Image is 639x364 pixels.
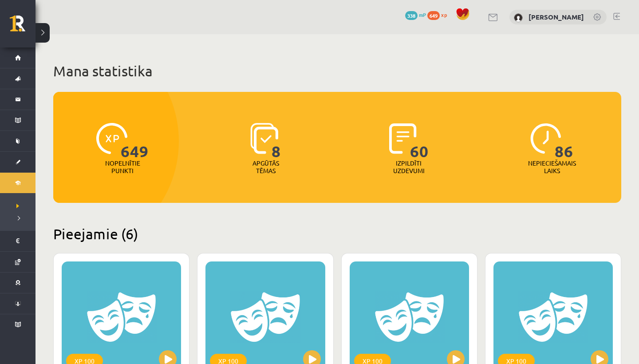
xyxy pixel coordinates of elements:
[555,123,573,159] span: 86
[405,11,426,18] a: 338 mP
[105,159,140,174] p: Nopelnītie punkti
[441,11,447,18] span: xp
[530,123,561,154] img: icon-clock-7be60019b62300814b6bd22b8e044499b485619524d84068768e800edab66f18.svg
[250,123,278,154] img: icon-learned-topics-4a711ccc23c960034f471b6e78daf4a3bad4a20eaf4de84257b87e66633f6470.svg
[391,159,426,174] p: Izpildīti uzdevumi
[419,11,426,18] span: mP
[529,12,584,21] a: [PERSON_NAME]
[272,123,281,159] span: 8
[96,123,127,154] img: icon-xp-0682a9bc20223a9ccc6f5883a126b849a74cddfe5390d2b41b4391c66f2066e7.svg
[405,11,418,20] span: 338
[427,11,451,18] a: 649 xp
[389,123,417,154] img: icon-completed-tasks-ad58ae20a441b2904462921112bc710f1caf180af7a3daa7317a5a94f2d26646.svg
[10,16,35,38] a: Rīgas 1. Tālmācības vidusskola
[121,123,149,159] span: 649
[53,62,621,80] h1: Mana statistika
[514,13,523,22] img: Adriana Villa
[528,159,576,174] p: Nepieciešamais laiks
[53,225,621,242] h2: Pieejamie (6)
[427,11,440,20] span: 649
[248,159,283,174] p: Apgūtās tēmas
[410,123,429,159] span: 60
